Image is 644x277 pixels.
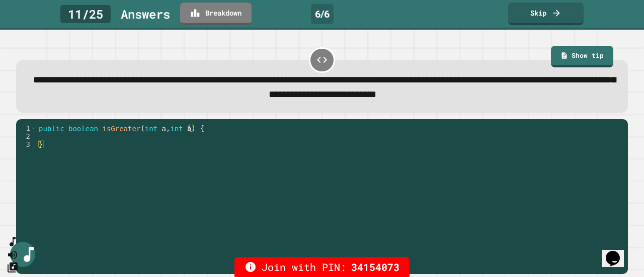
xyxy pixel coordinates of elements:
iframe: chat widget [602,237,634,267]
span: 34154073 [351,259,399,274]
div: 1 [16,124,37,132]
div: 6 / 6 [311,4,334,24]
div: 3 [16,140,37,148]
div: 11 / 25 [60,5,111,23]
button: Change Music [7,261,19,273]
div: Answer s [121,5,170,23]
div: 2 [16,132,37,140]
a: Show tip [551,46,613,68]
a: Skip [508,3,584,25]
div: Join with PIN: [234,257,410,277]
button: Mute music [7,248,19,261]
span: Toggle code folding, rows 1 through 3 [31,124,36,132]
a: Breakdown [180,3,252,25]
button: SpeedDial basic example [7,236,19,248]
